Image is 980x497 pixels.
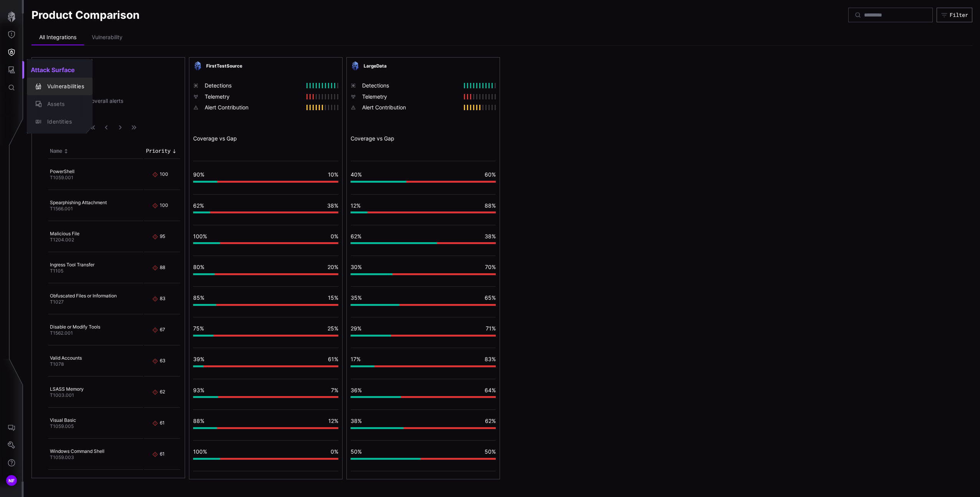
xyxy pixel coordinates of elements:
[27,95,93,113] button: Assets
[43,117,84,127] div: Identities
[27,78,93,95] button: Vulnerabilities
[27,113,93,130] button: Identities
[43,99,84,109] div: Assets
[27,62,93,78] h2: Attack Surface
[43,82,84,91] div: Vulnerabilities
